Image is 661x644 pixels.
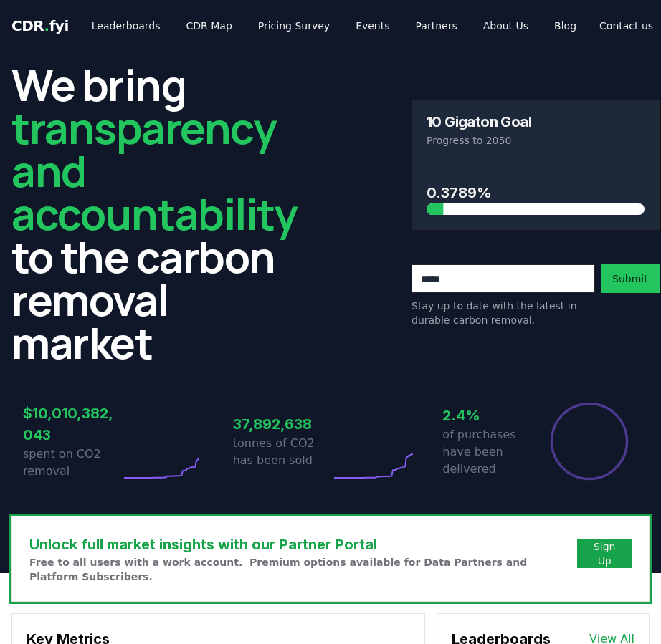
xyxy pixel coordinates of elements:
[11,16,69,36] a: CDR.fyi
[29,555,577,584] p: Free to all users with a work account. Premium options available for Data Partners and Platform S...
[23,403,120,446] h3: $10,010,382,043
[44,17,49,34] span: .
[80,13,172,39] a: Leaderboards
[11,63,297,364] h2: We bring to the carbon removal market
[442,405,540,426] h3: 2.4%
[427,115,531,129] h3: 10 Gigaton Goal
[175,13,244,39] a: CDR Map
[344,13,401,39] a: Events
[404,13,469,39] a: Partners
[247,13,341,39] a: Pricing Survey
[549,401,629,481] div: Percentage of sales delivered
[577,539,632,568] button: Sign Up
[589,539,620,568] a: Sign Up
[472,13,540,39] a: About Us
[442,426,540,478] p: of purchases have been delivered
[29,534,577,555] h3: Unlock full market insights with our Partner Portal
[233,435,330,469] p: tonnes of CO2 has been sold
[233,413,330,435] h3: 37,892,638
[601,264,660,293] button: Submit
[11,98,297,243] span: transparency and accountability
[11,17,69,34] span: CDR fyi
[543,13,588,39] a: Blog
[427,133,645,148] p: Progress to 2050
[427,182,645,203] h3: 0.3789%
[80,13,588,39] nav: Main
[23,446,120,480] p: spent on CO2 removal
[412,299,595,327] p: Stay up to date with the latest in durable carbon removal.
